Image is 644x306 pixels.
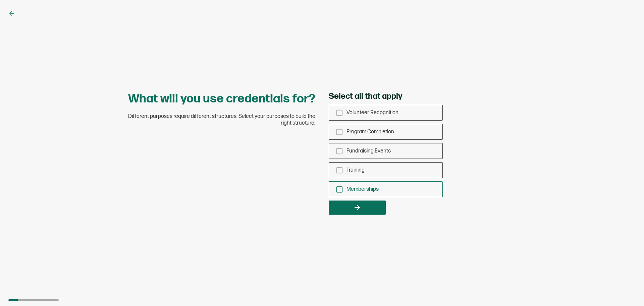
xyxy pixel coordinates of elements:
[329,105,443,197] div: checkbox-group
[127,113,315,127] span: Different purposes require different structures. Select your purposes to build the right structure.
[128,91,315,106] h1: What will you use credentials for?
[346,129,394,135] span: Program Completion
[346,148,391,154] span: Fundraising Events
[329,91,402,101] span: Select all that apply
[346,167,365,173] span: Training
[610,274,644,306] iframe: Chat Widget
[346,110,398,116] span: Volunteer Recognition
[346,186,379,192] span: Memberships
